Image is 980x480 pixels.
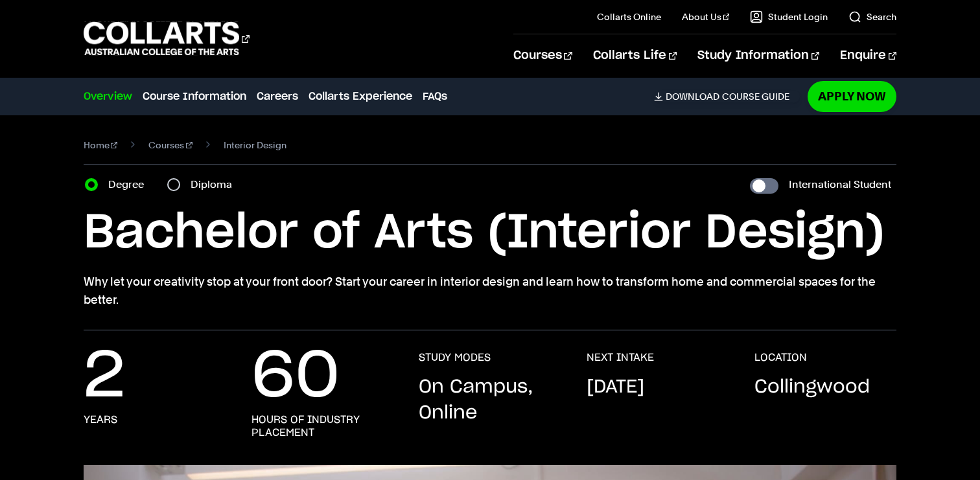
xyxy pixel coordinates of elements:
div: Go to homepage [84,20,250,57]
h3: years [84,413,117,426]
h3: NEXT INTAKE [587,351,654,364]
p: 60 [251,351,340,403]
p: 2 [84,351,125,403]
label: Degree [108,176,152,194]
h1: Bachelor of Arts (Interior Design) [84,204,897,262]
a: About Us [682,10,730,23]
a: FAQs [423,89,447,104]
p: Collingwood [754,374,870,400]
span: Download [666,91,719,102]
a: Enquire [840,34,896,77]
p: On Campus, Online [419,374,561,426]
a: Apply Now [808,81,896,111]
p: [DATE] [587,374,644,400]
a: Courses [148,136,192,154]
label: International Student [789,176,891,194]
a: Course Information [143,89,246,104]
h3: STUDY MODES [419,351,491,364]
a: Collarts Life [593,34,677,77]
a: Collarts Experience [309,89,412,104]
h3: hours of industry placement [251,413,393,439]
p: Why let your creativity stop at your front door? Start your career in interior design and learn h... [84,273,897,309]
label: Diploma [191,176,240,194]
a: Study Information [697,34,819,77]
a: Home [84,136,118,154]
a: Overview [84,89,132,104]
span: Interior Design [224,136,286,154]
a: Search [848,10,896,23]
a: Collarts Online [597,10,661,23]
a: Careers [257,89,298,104]
a: Student Login [750,10,828,23]
a: Courses [513,34,572,77]
h3: LOCATION [754,351,807,364]
a: DownloadCourse Guide [654,91,800,102]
